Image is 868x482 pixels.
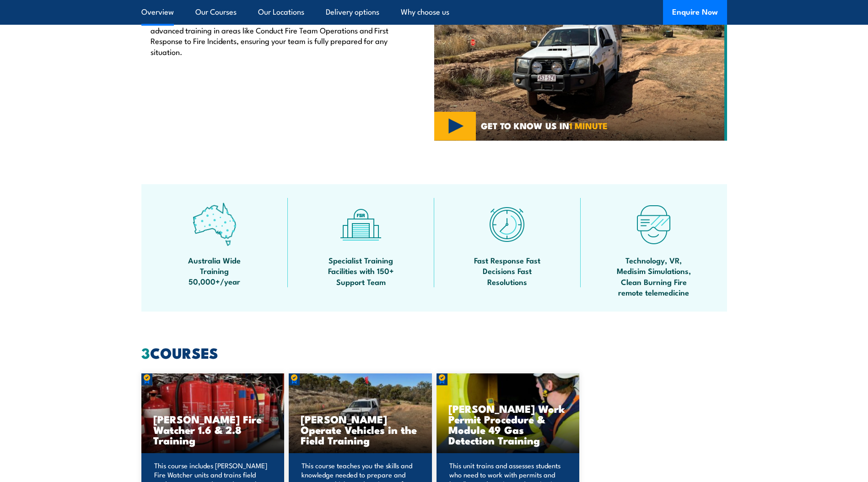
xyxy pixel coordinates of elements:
[632,203,675,246] img: tech-icon
[485,203,529,246] img: fast-icon
[301,414,420,445] h3: [PERSON_NAME] Operate Vehicles in the Field Training
[466,255,549,287] span: Fast Response Fast Decisions Fast Resolutions
[153,414,273,445] h3: [PERSON_NAME] Fire Watcher 1.6 & 2.8 Training
[569,119,608,132] strong: 1 MINUTE
[141,346,727,359] h2: COURSES
[481,121,608,130] span: GET TO KNOW US IN
[173,255,256,287] span: Australia Wide Training 50,000+/year
[193,203,236,246] img: auswide-icon
[448,403,568,445] h3: [PERSON_NAME] Work Permit Procedure & Module 49 Gas Detection Training
[339,203,383,246] img: facilities-icon
[320,255,402,287] span: Specialist Training Facilities with 150+ Support Team
[141,341,150,364] strong: 3
[613,255,695,298] span: Technology, VR, Medisim Simulations, Clean Burning Fire remote telemedicine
